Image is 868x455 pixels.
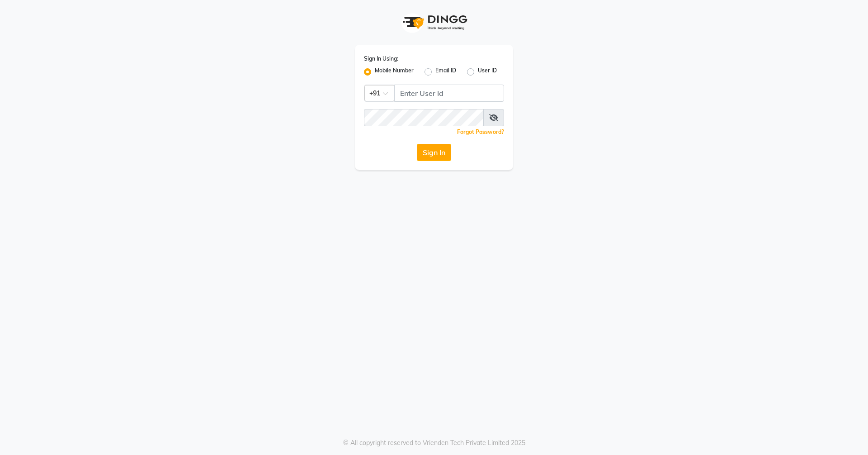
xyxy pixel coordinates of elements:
label: Email ID [435,66,456,77]
button: Sign In [417,144,451,161]
label: Mobile Number [375,66,414,77]
img: logo1.svg [398,9,470,36]
label: User ID [478,66,497,77]
label: Sign In Using: [364,55,398,63]
input: Username [394,85,504,102]
input: Username [364,109,484,126]
a: Forgot Password? [457,128,504,135]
